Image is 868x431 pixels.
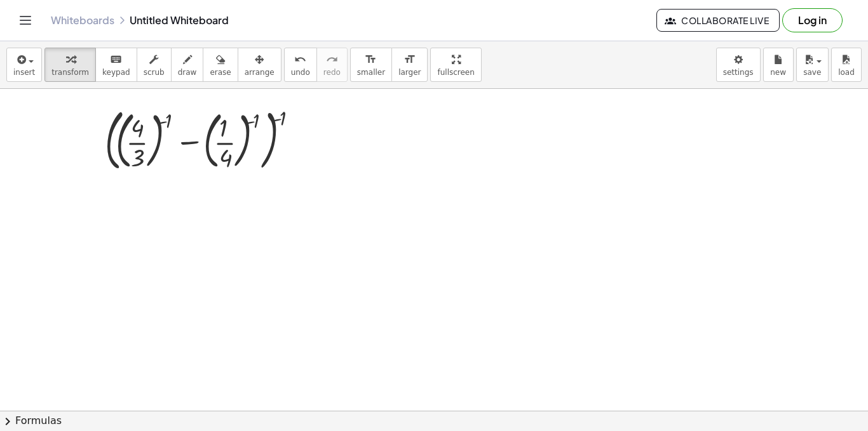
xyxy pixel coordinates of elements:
[838,68,855,77] span: load
[763,48,794,82] button: new
[171,48,204,82] button: draw
[803,68,821,77] span: save
[716,48,761,82] button: settings
[144,68,165,77] span: scrub
[15,10,36,30] button: Toggle navigation
[365,52,377,67] i: format_size
[723,68,754,77] span: settings
[291,68,310,77] span: undo
[178,68,197,77] span: draw
[51,14,114,27] a: Whiteboards
[95,48,137,82] button: keyboardkeypad
[770,68,786,77] span: new
[137,48,172,82] button: scrub
[667,15,769,26] span: Collaborate Live
[210,68,231,77] span: erase
[326,52,338,67] i: redo
[44,48,96,82] button: transform
[110,52,122,67] i: keyboard
[6,48,42,82] button: insert
[13,68,35,77] span: insert
[398,68,421,77] span: larger
[203,48,238,82] button: erase
[284,48,317,82] button: undoundo
[430,48,481,82] button: fullscreen
[245,68,275,77] span: arrange
[782,8,843,32] button: Log in
[831,48,862,82] button: load
[656,9,780,32] button: Collaborate Live
[316,48,348,82] button: redoredo
[437,68,474,77] span: fullscreen
[51,68,89,77] span: transform
[323,68,341,77] span: redo
[391,48,428,82] button: format_sizelarger
[294,52,306,67] i: undo
[796,48,829,82] button: save
[102,68,130,77] span: keypad
[403,52,416,67] i: format_size
[350,48,392,82] button: format_sizesmaller
[357,68,385,77] span: smaller
[238,48,281,82] button: arrange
